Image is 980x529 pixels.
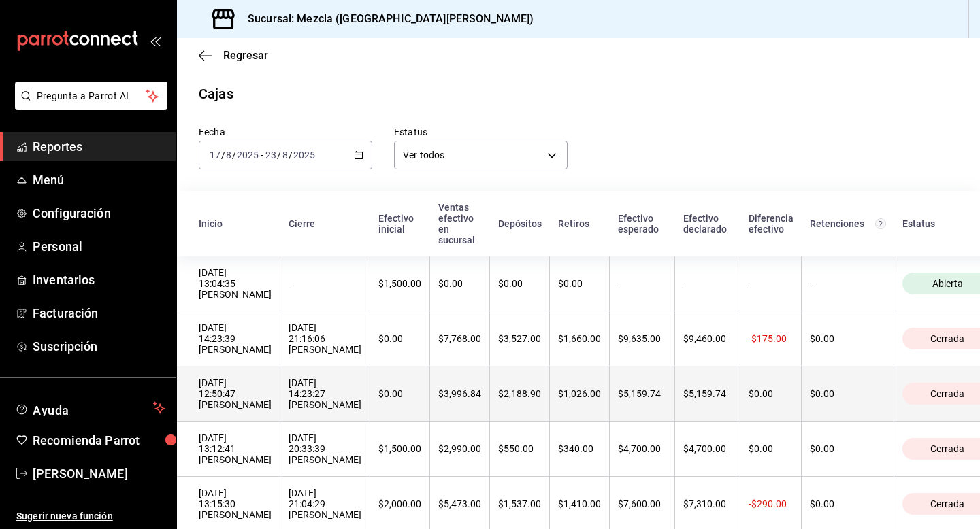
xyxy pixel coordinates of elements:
[33,400,148,416] span: Ayuda
[498,333,541,344] div: $3,527.00
[378,278,421,289] div: $1,500.00
[810,388,885,399] div: $0.00
[261,150,263,160] span: -
[277,150,281,160] span: /
[749,388,793,399] div: $0.00
[265,150,277,160] input: --
[683,213,732,235] div: Efectivo declarado
[498,218,542,229] div: Depósitos
[558,218,602,229] div: Retiros
[378,213,422,235] div: Efectivo inicial
[618,333,666,344] div: $9,635.00
[683,443,732,454] div: $4,700.00
[289,278,361,289] div: -
[438,388,481,399] div: $3,996.84
[282,150,289,160] input: --
[683,498,732,509] div: $7,310.00
[33,304,165,322] span: Facturación
[749,278,793,289] div: -
[394,127,568,137] label: Estatus
[221,150,225,160] span: /
[16,509,165,524] span: Sugerir nueva función
[209,150,221,160] input: --
[289,218,362,229] div: Cierre
[498,443,541,454] div: $550.00
[199,377,272,410] div: [DATE] 12:50:47 [PERSON_NAME]
[810,218,886,229] div: Retenciones
[749,213,794,235] div: Diferencia efectivo
[810,278,885,289] div: -
[925,333,970,344] span: Cerrada
[683,333,732,344] div: $9,460.00
[232,150,236,160] span: /
[438,278,481,289] div: $0.00
[237,11,534,27] h3: Sucursal: Mezcla ([GEOGRAPHIC_DATA][PERSON_NAME])
[618,278,666,289] div: -
[33,337,165,356] span: Suscripción
[33,431,165,449] span: Recomienda Parrot
[683,388,732,399] div: $5,159.74
[199,127,372,137] label: Fecha
[289,432,361,465] div: [DATE] 20:33:39 [PERSON_NAME]
[289,488,361,520] div: [DATE] 21:04:29 [PERSON_NAME]
[925,388,970,399] span: Cerrada
[438,443,481,454] div: $2,990.00
[33,171,165,189] span: Menú
[810,498,885,509] div: $0.00
[150,35,161,46] button: open_drawer_menu
[33,204,165,222] span: Configuración
[33,237,165,256] span: Personal
[618,388,666,399] div: $5,159.74
[927,278,968,289] span: Abierta
[199,488,272,520] div: [DATE] 13:15:30 [PERSON_NAME]
[293,150,316,160] input: ----
[225,150,232,160] input: --
[558,333,601,344] div: $1,660.00
[438,333,481,344] div: $7,768.00
[875,218,886,229] svg: Total de retenciones de propinas registradas
[15,82,167,110] button: Pregunta a Parrot AI
[236,150,259,160] input: ----
[378,388,421,399] div: $0.00
[810,333,885,344] div: $0.00
[749,498,793,509] div: -$290.00
[749,443,793,454] div: $0.00
[683,278,732,289] div: -
[925,443,970,454] span: Cerrada
[223,49,268,62] span: Regresar
[289,377,361,410] div: [DATE] 14:23:27 [PERSON_NAME]
[37,89,146,103] span: Pregunta a Parrot AI
[925,498,970,509] span: Cerrada
[618,443,666,454] div: $4,700.00
[618,498,666,509] div: $7,600.00
[199,84,233,104] div: Cajas
[33,271,165,289] span: Inventarios
[558,498,601,509] div: $1,410.00
[378,333,421,344] div: $0.00
[558,443,601,454] div: $340.00
[810,443,885,454] div: $0.00
[438,202,482,245] div: Ventas efectivo en sucursal
[289,322,361,355] div: [DATE] 21:16:06 [PERSON_NAME]
[558,388,601,399] div: $1,026.00
[394,141,568,169] div: Ver todos
[33,464,165,483] span: [PERSON_NAME]
[199,267,272,300] div: [DATE] 13:04:35 [PERSON_NAME]
[378,498,421,509] div: $2,000.00
[498,498,541,509] div: $1,537.00
[199,322,272,355] div: [DATE] 14:23:39 [PERSON_NAME]
[618,213,667,235] div: Efectivo esperado
[378,443,421,454] div: $1,500.00
[438,498,481,509] div: $5,473.00
[289,150,293,160] span: /
[33,137,165,156] span: Reportes
[749,333,793,344] div: -$175.00
[498,388,541,399] div: $2,188.90
[10,99,167,113] a: Pregunta a Parrot AI
[199,218,272,229] div: Inicio
[558,278,601,289] div: $0.00
[498,278,541,289] div: $0.00
[199,432,272,465] div: [DATE] 13:12:41 [PERSON_NAME]
[199,49,268,62] button: Regresar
